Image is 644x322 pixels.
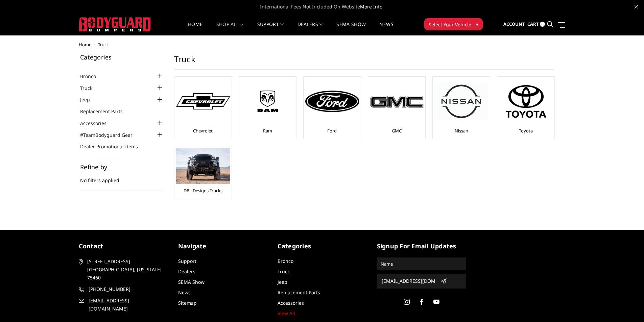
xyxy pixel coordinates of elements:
h5: Categories [80,54,164,60]
button: Select Your Vehicle [424,18,483,30]
span: [PHONE_NUMBER] [89,285,167,293]
a: DBL Designs Trucks [184,188,222,194]
span: ▾ [476,21,478,28]
a: Account [503,15,525,33]
a: [EMAIL_ADDRESS][DOMAIN_NAME] [79,297,168,313]
span: [STREET_ADDRESS] [GEOGRAPHIC_DATA], [US_STATE] 75460 [87,257,166,282]
a: Replacement Parts [278,289,320,296]
a: SEMA Show [336,22,366,35]
a: Dealers [297,22,323,35]
div: No filters applied [80,164,164,191]
a: Home [79,42,91,48]
a: Support [178,258,196,264]
a: Support [257,22,284,35]
a: Accessories [278,300,304,306]
span: [EMAIL_ADDRESS][DOMAIN_NAME] [89,297,167,313]
a: News [178,289,191,296]
a: shop all [216,22,244,35]
span: Select Your Vehicle [429,21,471,28]
input: Name [378,258,465,269]
a: Cart 0 [527,15,545,33]
a: Chevrolet [193,128,213,134]
a: GMC [392,128,402,134]
input: Email [379,276,438,287]
h5: signup for email updates [377,242,466,251]
a: Ford [327,128,337,134]
a: News [379,22,393,35]
a: Home [188,22,202,35]
span: Account [503,21,525,27]
span: Truck [98,42,109,48]
a: Bronco [278,258,293,264]
a: Sitemap [178,300,197,306]
a: Nissan [455,128,468,134]
span: Cart [527,21,539,27]
h5: Categories [278,242,367,251]
a: [PHONE_NUMBER] [79,285,168,293]
h5: Refine by [80,164,164,170]
a: Toyota [519,128,533,134]
a: Jeep [278,279,287,285]
a: View All [278,310,295,317]
a: #TeamBodyguard Gear [80,131,141,139]
a: Dealers [178,268,195,275]
a: Bronco [80,73,104,80]
a: Replacement Parts [80,108,131,115]
a: Dealer Promotional Items [80,143,146,150]
a: Accessories [80,120,115,127]
img: BODYGUARD BUMPERS [79,17,151,31]
span: 0 [540,22,545,27]
h1: Truck [174,54,554,70]
h5: contact [79,242,168,251]
a: Truck [80,84,101,92]
a: More Info [360,3,382,10]
a: Jeep [80,96,98,103]
h5: Navigate [178,242,267,251]
a: Ram [263,128,272,134]
a: Truck [278,268,290,275]
a: SEMA Show [178,279,205,285]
